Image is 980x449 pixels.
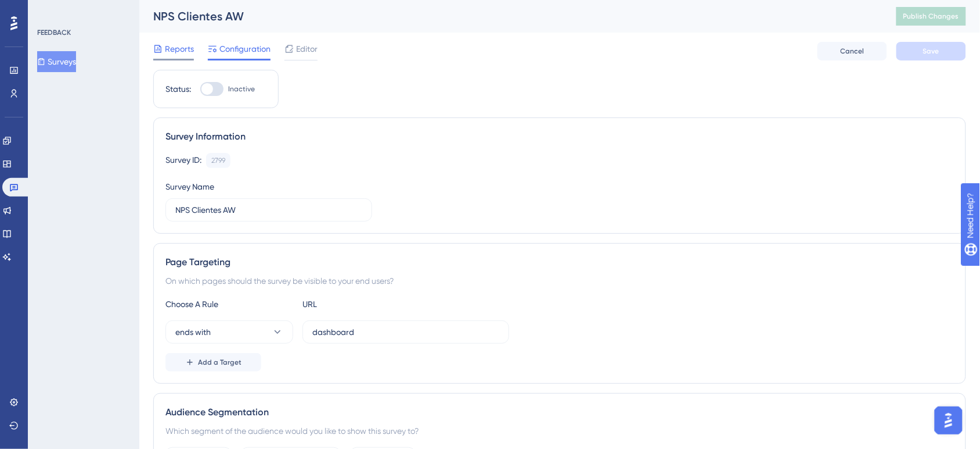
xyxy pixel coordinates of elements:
button: Save [896,42,966,60]
div: Survey ID: [165,153,201,168]
span: Cancel [841,47,864,56]
button: Cancel [817,42,887,60]
iframe: UserGuiding AI Assistant Launcher [931,403,966,438]
input: yourwebsite.com/path [312,326,499,338]
span: Save [923,47,939,56]
div: On which pages should the survey be visible to your end users? [165,274,954,288]
span: Reports [165,42,194,56]
input: Type your Survey name [175,204,362,216]
div: FEEDBACK [37,28,71,37]
button: Surveys [37,51,76,72]
button: ends with [165,320,293,344]
button: Publish Changes [896,7,966,26]
div: Audience Segmentation [165,405,954,419]
span: Need Help? [27,3,73,17]
div: Page Targeting [165,255,954,269]
div: Survey Information [165,130,954,144]
span: Inactive [228,84,255,94]
div: Which segment of the audience would you like to show this survey to? [165,424,954,438]
div: Status: [165,82,191,96]
div: URL [302,297,430,311]
div: NPS Clientes AW [153,8,867,24]
span: Editor [296,42,318,56]
div: Survey Name [165,180,214,194]
span: Add a Target [198,358,242,367]
div: Choose A Rule [165,297,293,311]
div: 2799 [211,156,225,165]
span: ends with [175,325,211,339]
button: Add a Target [165,353,261,372]
span: Configuration [219,42,271,56]
span: Publish Changes [903,12,959,21]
